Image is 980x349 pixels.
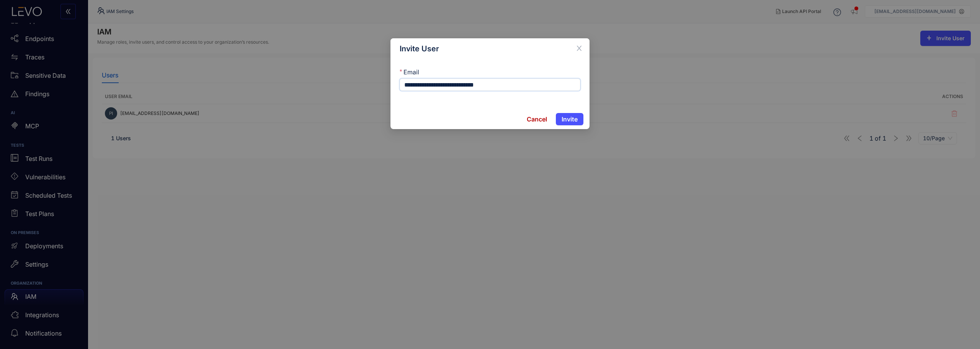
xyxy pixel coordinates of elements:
[576,45,583,52] span: close
[556,113,583,125] button: Invite
[521,113,553,125] button: Cancel
[569,38,590,59] button: Close
[400,44,580,53] div: Invite User
[527,116,547,123] span: Cancel
[400,69,419,75] label: Email
[400,79,580,91] input: Email
[562,116,578,123] span: Invite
